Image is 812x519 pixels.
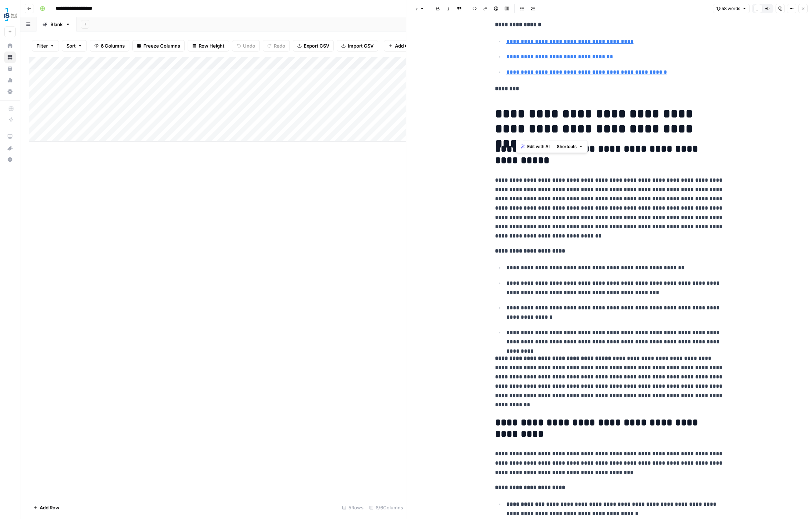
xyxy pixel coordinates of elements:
span: Import CSV [348,42,373,49]
span: Edit with AI [527,143,550,150]
span: Export CSV [304,42,329,49]
a: Home [4,40,16,52]
button: 6 Columns [90,40,129,52]
span: Undo [243,42,255,49]
div: What's new? [5,143,15,153]
button: Workspace: TestWorkspace [4,6,16,24]
span: 6 Columns [101,42,125,49]
span: Row Height [199,42,224,49]
button: Shortcuts [554,142,586,151]
button: Freeze Columns [132,40,185,52]
button: Import CSV [337,40,378,52]
a: Browse [4,52,16,63]
div: 6/6 Columns [366,502,406,513]
button: Add Row [29,502,64,513]
button: Undo [232,40,260,52]
button: Edit with AI [518,142,553,151]
span: 1,558 words [716,5,740,12]
button: 1,558 words [713,4,750,13]
span: Filter [36,42,48,49]
button: Redo [263,40,290,52]
a: AirOps Academy [4,131,16,142]
button: Export CSV [293,40,334,52]
a: Your Data [4,63,16,74]
button: Add Column [384,40,427,52]
button: What's new? [4,142,16,154]
button: Sort [62,40,87,52]
div: 5 Rows [339,502,366,513]
button: Filter [32,40,59,52]
span: Add Column [395,42,422,49]
span: Add Row [40,504,59,511]
span: Shortcuts [557,143,577,150]
img: TestWorkspace Logo [4,8,17,21]
a: Usage [4,74,16,86]
div: Blank [50,21,63,28]
span: Freeze Columns [143,42,180,49]
span: Redo [274,42,285,49]
a: Blank [36,17,76,31]
button: Row Height [188,40,229,52]
button: Help + Support [4,154,16,165]
a: Settings [4,86,16,97]
span: Sort [66,42,76,49]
